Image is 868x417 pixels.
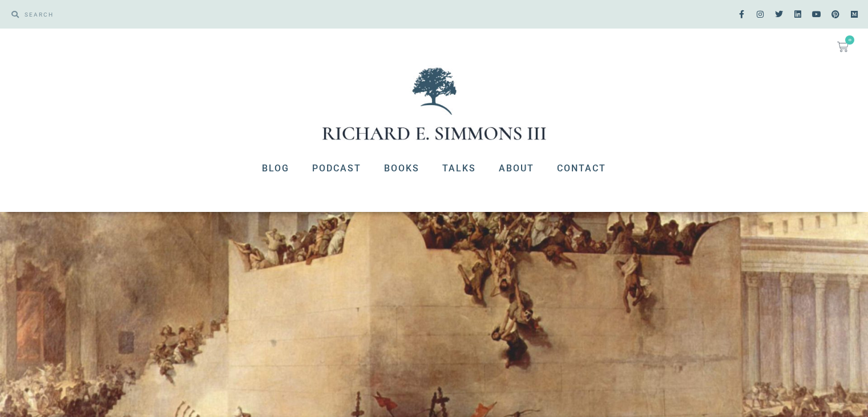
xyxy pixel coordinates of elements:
span: 0 [845,35,854,45]
a: Blog [251,154,301,183]
input: SEARCH [19,6,429,23]
a: Contact [546,154,617,183]
a: About [487,154,546,183]
a: Talks [431,154,487,183]
a: Podcast [301,154,373,183]
a: Books [373,154,431,183]
a: 0 [823,34,862,59]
